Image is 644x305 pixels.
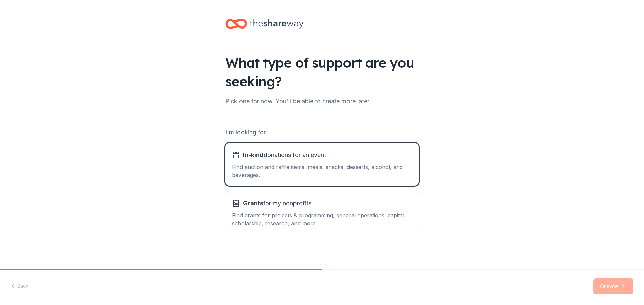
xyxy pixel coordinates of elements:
div: I'm looking for... [225,127,419,138]
div: Pick one for now. You'll be able to create more later! [225,96,419,107]
span: Grants [243,200,263,207]
div: Find grants for projects & programming, general operations, capital, scholarship, research, and m... [232,211,412,227]
div: Find auction and raffle items, meals, snacks, desserts, alcohol, and beverages. [232,163,412,179]
span: for my nonprofits [243,198,311,209]
div: What type of support are you seeking? [225,53,419,91]
button: Grantsfor my nonprofitsFind grants for projects & programming, general operations, capital, schol... [225,191,419,234]
span: In-kind [243,151,264,158]
span: donations for an event [243,150,326,160]
button: In-kinddonations for an eventFind auction and raffle items, meals, snacks, desserts, alcohol, and... [225,143,419,186]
